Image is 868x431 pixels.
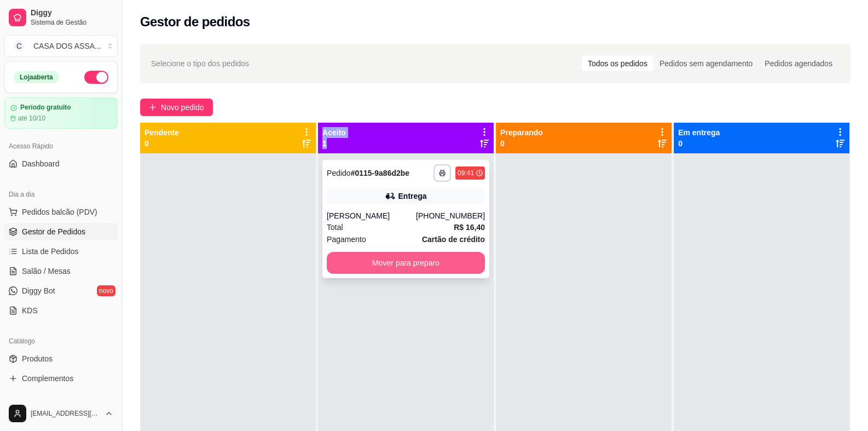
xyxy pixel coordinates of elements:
span: Pagamento [327,233,366,245]
a: Salão / Mesas [4,262,118,280]
span: Selecione o tipo dos pedidos [151,58,249,70]
div: CASA DOS ASSA ... [33,41,101,51]
a: DiggySistema de Gestão [4,4,118,31]
article: até 10/10 [18,114,45,123]
div: Todos os pedidos [582,56,653,71]
p: Em entrega [678,127,720,138]
p: Pendente [144,127,179,138]
div: Dia a dia [4,186,118,203]
span: Sistema de Gestão [31,18,113,27]
p: Preparando [500,127,543,138]
a: KDS [4,302,118,319]
p: 0 [678,138,720,149]
span: KDS [22,305,38,316]
p: Aceito [322,127,346,138]
div: [PERSON_NAME] [327,210,416,221]
span: C [14,41,25,51]
span: plus [149,104,157,111]
a: Dashboard [4,155,118,173]
a: Complementos [4,370,118,387]
button: Mover para preparo [327,252,485,274]
button: Pedidos balcão (PDV) [4,203,118,221]
button: Select a team [4,35,118,57]
a: Produtos [4,350,118,367]
span: Pedidos balcão (PDV) [22,206,97,217]
a: Diggy Botnovo [4,282,118,300]
span: Complementos [22,373,73,384]
button: Alterar Status [84,71,108,84]
div: Pedidos sem agendamento [653,56,759,71]
a: Gestor de Pedidos [4,223,118,240]
span: Novo pedido [161,101,204,113]
a: Lista de Pedidos [4,243,118,260]
span: Lista de Pedidos [22,246,79,257]
div: Pedidos agendados [759,56,838,71]
div: Entrega [398,191,426,202]
span: Pedido [327,169,351,177]
a: Período gratuitoaté 10/10 [4,97,118,129]
strong: # 0115-9a86d2be [351,169,409,177]
button: [EMAIL_ADDRESS][DOMAIN_NAME] [4,400,118,427]
p: 0 [500,138,543,149]
span: Gestor de Pedidos [22,226,85,237]
span: Total [327,221,343,233]
span: Diggy Bot [22,285,55,296]
span: Dashboard [22,158,60,169]
article: Período gratuito [20,104,71,112]
div: [PHONE_NUMBER] [416,210,485,221]
strong: R$ 16,40 [454,223,485,232]
p: 0 [144,138,179,149]
div: Loja aberta [14,71,59,83]
strong: Cartão de crédito [422,235,485,244]
span: Salão / Mesas [22,266,71,277]
span: Diggy [31,8,113,18]
span: [EMAIL_ADDRESS][DOMAIN_NAME] [31,409,100,418]
div: 09:41 [458,169,474,177]
div: Acesso Rápido [4,137,118,155]
h2: Gestor de pedidos [140,13,250,31]
span: Produtos [22,353,53,364]
div: Catálogo [4,332,118,350]
button: Novo pedido [140,99,213,116]
p: 1 [322,138,346,149]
